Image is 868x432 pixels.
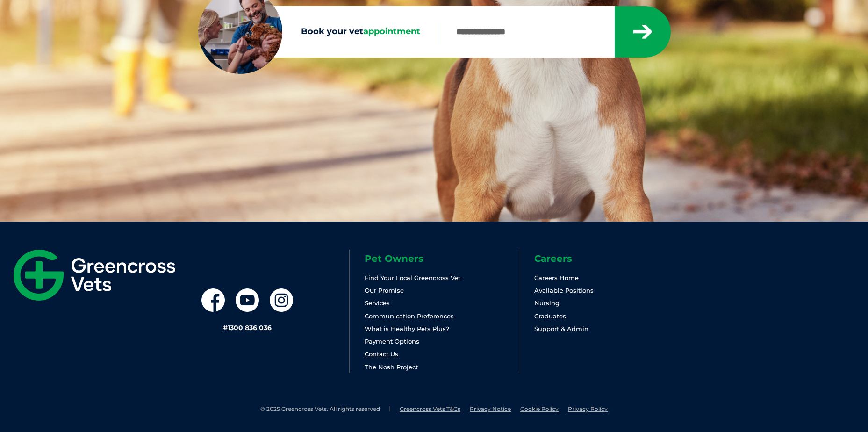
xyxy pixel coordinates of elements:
a: What is Healthy Pets Plus? [365,325,449,332]
a: Privacy Notice [470,405,511,412]
a: #1300 836 036 [223,324,272,332]
a: Find Your Local Greencross Vet [365,274,460,281]
li: © 2025 Greencross Vets. All rights reserved [260,405,390,413]
a: Payment Options [365,338,419,345]
a: Support & Admin [534,325,588,332]
h6: Pet Owners [365,254,519,263]
a: The Nosh Project [365,363,418,371]
a: Greencross Vets T&Cs [400,405,460,412]
a: Nursing [534,299,560,307]
a: Communication Preferences [365,312,454,320]
span: # [223,324,228,332]
a: Cookie Policy [520,405,559,412]
a: Services [365,299,390,307]
h6: Careers [534,254,689,263]
label: Book your vet [198,25,439,39]
a: Careers Home [534,274,579,281]
span: appointment [363,26,420,36]
a: Available Positions [534,287,594,294]
a: Our Promise [365,287,404,294]
a: Privacy Policy [568,405,608,412]
a: Contact Us [365,350,398,358]
a: Graduates [534,312,566,320]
